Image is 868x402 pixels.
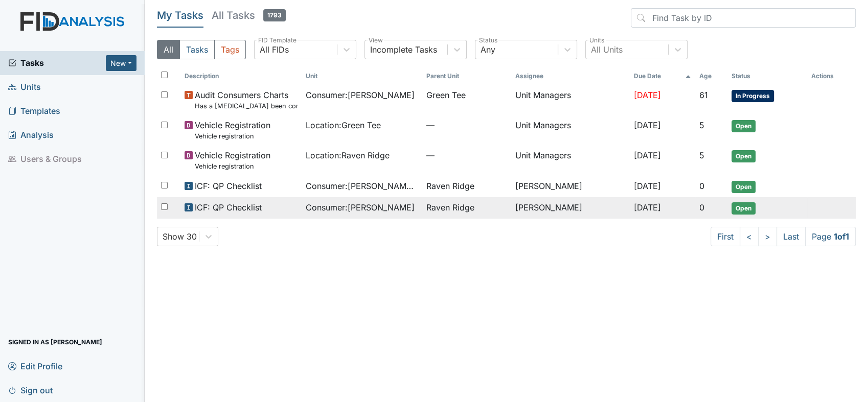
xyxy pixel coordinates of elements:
nav: task-pagination [711,227,856,246]
span: 0 [699,181,704,191]
span: Consumer : [PERSON_NAME] [306,201,415,214]
button: New [106,55,136,71]
span: Templates [8,103,60,119]
th: Actions [807,67,856,85]
th: Toggle SortBy [422,67,511,85]
td: Unit Managers [511,85,630,115]
span: Location : Raven Ridge [306,149,390,161]
span: Open [732,202,756,215]
h5: My Tasks [157,8,203,22]
span: Page [805,227,856,246]
span: Units [8,79,41,95]
small: Vehicle registration [195,161,270,171]
span: Audit Consumers Charts Has a colonoscopy been completed for all males and females over 50 or is t... [195,89,298,111]
div: All FIDs [260,43,289,56]
input: Toggle All Rows Selected [161,72,168,78]
th: Toggle SortBy [727,67,807,85]
span: Consumer : [PERSON_NAME][GEOGRAPHIC_DATA] [306,180,419,192]
span: Consumer : [PERSON_NAME] [306,89,415,101]
span: — [426,149,507,161]
div: Incomplete Tasks [370,43,437,56]
td: Unit Managers [511,115,630,145]
a: Tasks [8,57,106,69]
div: All Units [591,43,623,56]
span: In Progress [732,90,774,102]
span: [DATE] [634,150,661,160]
td: [PERSON_NAME] [511,197,630,219]
span: Signed in as [PERSON_NAME] [8,334,102,350]
input: Find Task by ID [631,8,856,28]
small: Has a [MEDICAL_DATA] been completed for all [DEMOGRAPHIC_DATA] and [DEMOGRAPHIC_DATA] over 50 or ... [195,101,298,111]
span: — [426,119,507,131]
a: Last [776,227,806,246]
div: Any [481,43,495,56]
span: 5 [699,120,704,130]
span: Open [732,120,756,132]
th: Toggle SortBy [695,67,727,85]
span: 61 [699,90,708,100]
a: First [711,227,740,246]
small: Vehicle registration [195,131,270,141]
span: ICF: QP Checklist [195,201,262,214]
a: < [740,227,759,246]
h5: All Tasks [212,8,286,22]
span: Raven Ridge [426,201,474,214]
span: [DATE] [634,202,661,212]
td: [PERSON_NAME] [511,176,630,197]
span: ICF: QP Checklist [195,180,262,192]
a: > [758,227,777,246]
th: Toggle SortBy [180,67,302,85]
span: [DATE] [634,181,661,191]
th: Assignee [511,67,630,85]
span: 5 [699,150,704,160]
span: 1793 [263,9,286,21]
span: Green Tee [426,89,466,101]
span: 0 [699,202,704,212]
th: Toggle SortBy [630,67,695,85]
span: Sign out [8,382,53,398]
span: [DATE] [634,120,661,130]
span: Analysis [8,127,54,143]
button: Tasks [179,40,215,59]
th: Toggle SortBy [302,67,423,85]
div: Type filter [157,40,246,59]
strong: 1 of 1 [834,231,849,242]
span: Open [732,181,756,193]
div: Show 30 [163,230,197,243]
span: Edit Profile [8,358,62,374]
td: Unit Managers [511,145,630,175]
span: Raven Ridge [426,180,474,192]
span: Open [732,150,756,162]
span: [DATE] [634,90,661,100]
button: Tags [214,40,246,59]
button: All [157,40,180,59]
span: Vehicle Registration Vehicle registration [195,119,270,141]
span: Location : Green Tee [306,119,381,131]
span: Vehicle Registration Vehicle registration [195,149,270,171]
